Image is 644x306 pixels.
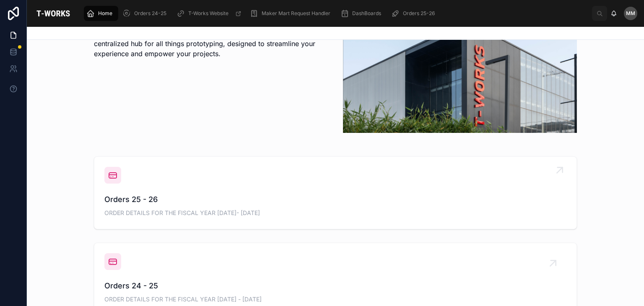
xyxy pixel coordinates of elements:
a: Maker Mart Request Handler [247,6,336,21]
a: Home [84,6,118,21]
a: T-Works Website [174,6,246,21]
span: ORDER DETAILS FOR THE FISCAL YEAR [DATE] - [DATE] [104,295,566,303]
span: ORDER DETAILS FOR THE FISCAL YEAR [DATE]- [DATE] [104,209,566,217]
span: Maker Mart Request Handler [262,10,330,17]
span: Orders 24-25 [134,10,166,17]
span: Home [98,10,112,17]
img: 20656-Tworks-build.png [343,17,577,133]
a: Orders 25-26 [389,6,441,21]
a: Orders 25 - 26ORDER DETAILS FOR THE FISCAL YEAR [DATE]- [DATE] [94,157,576,229]
a: Orders 24-25 [120,6,172,21]
span: T-Works Website [188,10,229,17]
span: MM [626,10,635,17]
span: Orders 25 - 26 [104,194,566,205]
span: DashBoards [352,10,381,17]
img: App logo [34,7,73,20]
div: scrollable content [80,4,592,23]
a: DashBoards [338,6,387,21]
span: Orders 24 - 25 [104,280,566,292]
span: Orders 25-26 [403,10,435,17]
